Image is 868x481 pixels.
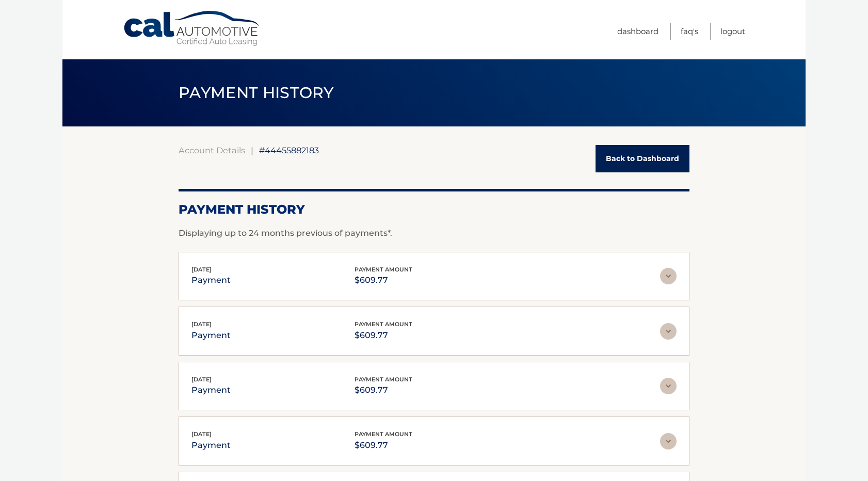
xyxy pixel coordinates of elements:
[720,23,745,40] a: Logout
[179,83,334,102] span: PAYMENT HISTORY
[123,10,262,47] a: Cal Automotive
[355,320,412,328] span: payment amount
[617,23,658,40] a: Dashboard
[191,328,231,343] p: payment
[191,273,231,287] p: payment
[191,266,212,273] span: [DATE]
[355,266,412,273] span: payment amount
[355,328,412,343] p: $609.77
[660,433,677,450] img: accordion-rest.svg
[660,268,677,284] img: accordion-rest.svg
[191,320,212,328] span: [DATE]
[191,376,212,383] span: [DATE]
[191,430,212,438] span: [DATE]
[355,438,412,453] p: $609.77
[191,383,231,397] p: payment
[660,323,677,340] img: accordion-rest.svg
[179,145,245,155] a: Account Details
[179,202,689,217] h2: Payment History
[355,430,412,438] span: payment amount
[355,273,412,287] p: $609.77
[179,227,689,239] p: Displaying up to 24 months previous of payments*.
[251,145,253,155] span: |
[660,378,677,394] img: accordion-rest.svg
[259,145,319,155] span: #44455882183
[191,438,231,453] p: payment
[355,376,412,383] span: payment amount
[681,23,698,40] a: FAQ's
[596,145,689,172] a: Back to Dashboard
[355,383,412,397] p: $609.77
